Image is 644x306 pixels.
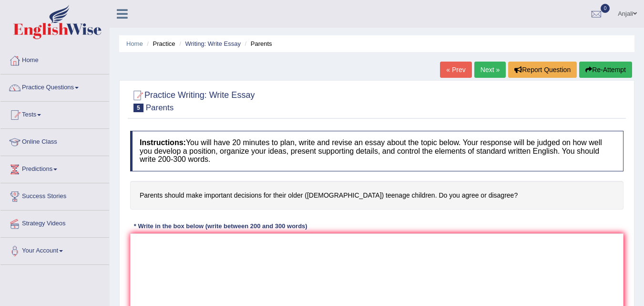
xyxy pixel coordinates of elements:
li: Parents [243,39,272,48]
small: Parents [146,103,174,112]
a: Home [126,40,143,47]
a: Writing: Write Essay [185,40,241,47]
a: « Prev [440,62,471,78]
a: Online Class [0,129,109,153]
b: Instructions: [140,138,186,147]
h2: Practice Writing: Write Essay [130,88,255,112]
span: 5 [133,104,143,112]
a: Next » [474,62,506,78]
div: * Write in the box below (write between 200 and 300 words) [130,222,311,231]
a: Practice Questions [0,74,109,98]
a: Strategy Videos [0,211,109,234]
button: Re-Attempt [579,62,632,78]
button: Report Question [508,62,577,78]
h4: You will have 20 minutes to plan, write and revise an essay about the topic below. Your response ... [130,131,624,171]
li: Practice [144,39,175,48]
a: Tests [0,102,109,126]
h4: Parents should make important decisions for their older ([DEMOGRAPHIC_DATA]) teenage children. Do... [130,181,624,210]
a: Predictions [0,156,109,180]
a: Home [0,47,109,71]
span: 0 [601,4,610,13]
a: Success Stories [0,183,109,207]
a: Your Account [0,238,109,262]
